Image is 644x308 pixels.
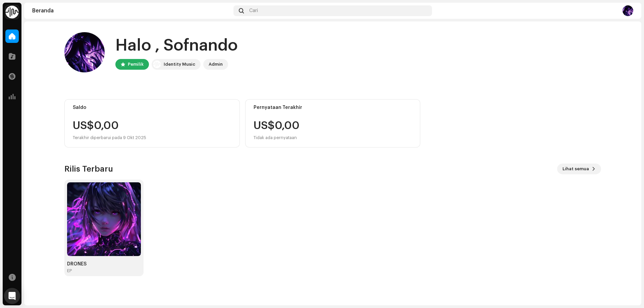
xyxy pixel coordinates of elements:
[73,105,231,110] div: Saldo
[623,5,633,16] img: 447d8518-ca6d-4be0-9ef6-736020de5490
[562,162,589,176] span: Lihat semua
[64,164,113,174] h3: Rilis Terbaru
[64,32,105,72] img: 447d8518-ca6d-4be0-9ef6-736020de5490
[128,60,144,68] div: Pemilik
[64,99,240,147] re-o-card-value: Saldo
[245,99,421,147] re-o-card-value: Pernyataan Terakhir
[4,288,20,304] div: Open Intercom Messenger
[67,182,141,256] img: bec559dd-97fe-433f-81ec-1ec7427a7a34
[254,134,297,142] div: Tidak ada pernyataan
[254,105,412,110] div: Pernyataan Terakhir
[249,8,258,13] span: Cari
[73,134,231,142] div: Terakhir diperbarui pada 9 Okt 2025
[67,268,72,273] div: EP
[209,60,223,68] div: Admin
[5,5,19,19] img: 0f74c21f-6d1c-4dbc-9196-dbddad53419e
[153,60,161,68] img: 0f74c21f-6d1c-4dbc-9196-dbddad53419e
[32,8,231,13] div: Beranda
[557,164,601,174] button: Lihat semua
[164,60,195,68] div: Identity Music
[115,35,238,56] div: Halo , Sofnando
[67,261,141,267] div: DRONES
